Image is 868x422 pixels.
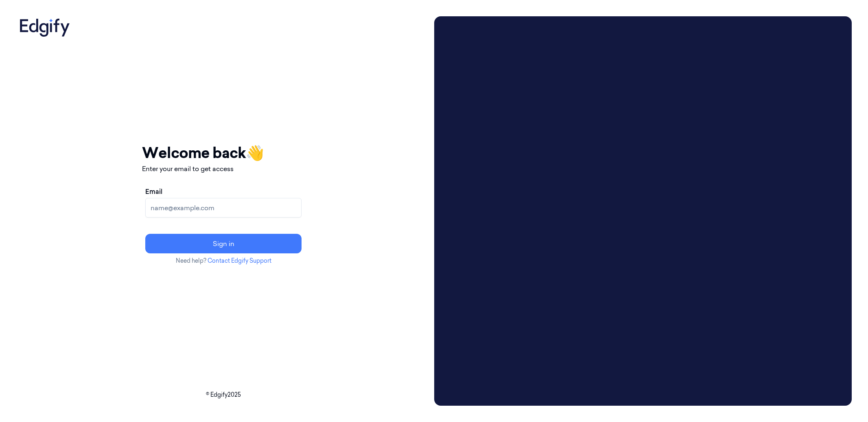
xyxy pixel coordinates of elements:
[142,142,305,164] h1: Welcome back 👋
[208,257,271,264] a: Contact Edgify Support
[145,187,162,196] label: Email
[145,198,302,218] input: name@example.com
[145,234,302,253] button: Sign in
[142,257,305,265] p: Need help?
[142,164,305,174] p: Enter your email to get access
[16,391,431,399] p: © Edgify 2025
